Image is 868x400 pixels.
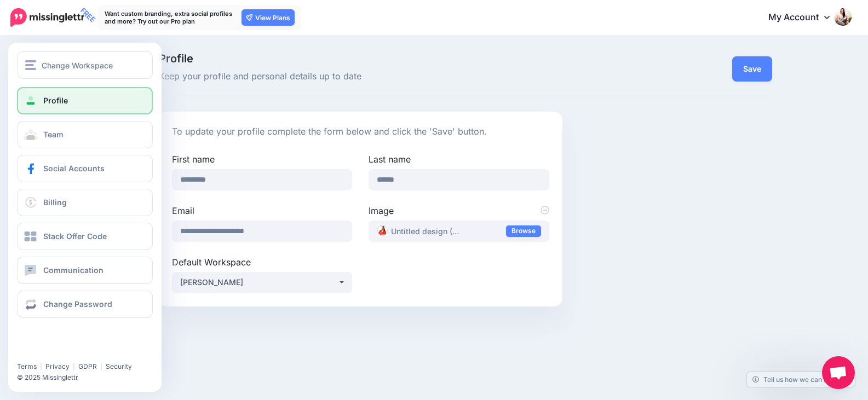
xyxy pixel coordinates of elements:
li: © 2025 Missinglettr [17,372,159,383]
label: Last name [369,153,549,166]
span: Billing [43,198,67,207]
a: Profile [17,87,153,114]
a: View Plans [242,9,295,26]
img: Missinglettr [10,8,84,27]
a: My Account [757,4,852,31]
span: Change Workspace [42,59,113,72]
span: | [40,362,42,370]
iframe: Twitter Follow Button [17,346,100,357]
span: Profile [159,53,562,64]
span: FREE [77,4,99,26]
span: | [100,362,102,370]
p: Want custom branding, extra social profiles and more? Try out our Pro plan [105,10,236,25]
label: Default Workspace [172,256,352,269]
span: Stack Offer Code [43,231,107,241]
button: Dr Monika Gostic [172,272,352,293]
img: Untitled_design_27_thumb.png [377,225,388,236]
a: Privacy [45,362,70,370]
a: Browse [506,225,541,237]
a: Terms [17,362,37,370]
span: Untitled design (27).png [391,225,462,237]
button: Save [732,56,772,82]
a: Team [17,121,153,148]
span: Profile [43,96,68,105]
span: Communication [43,265,104,275]
a: Tell us how we can improve [747,372,855,387]
a: FREE [10,5,84,30]
span: Social Accounts [43,164,105,173]
span: Team [43,130,64,139]
a: Communication [17,257,153,284]
button: Change Workspace [17,51,153,79]
a: Billing [17,189,153,216]
div: Open chat [822,356,855,389]
label: Email [172,204,352,217]
a: Social Accounts [17,155,153,182]
a: Stack Offer Code [17,223,153,250]
a: GDPR [78,362,97,370]
p: To update your profile complete the form below and click the 'Save' button. [172,125,549,139]
span: Keep your profile and personal details up to date [159,69,562,84]
div: [PERSON_NAME] [180,276,338,289]
a: Security [106,362,132,370]
img: menu.png [25,60,36,70]
span: | [73,362,75,370]
label: Image [369,204,549,217]
span: Change Password [43,299,112,309]
a: Change Password [17,291,153,318]
label: First name [172,153,352,166]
